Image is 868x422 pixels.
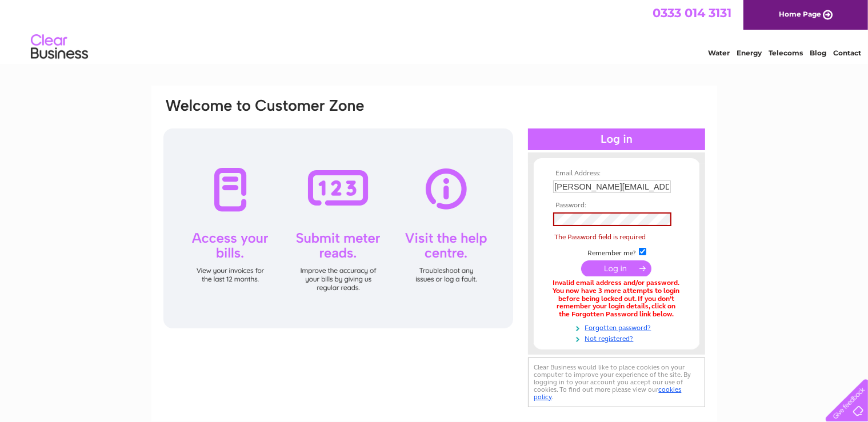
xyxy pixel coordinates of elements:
td: Remember me? [550,246,683,258]
div: Invalid email address and/or password. You now have 3 more attempts to login before being locked ... [553,279,680,319]
a: Not registered? [553,332,683,343]
div: Clear Business would like to place cookies on your computer to improve your experience of the sit... [528,357,705,407]
a: 0333 014 3131 [653,6,731,20]
img: logo.png [30,30,89,65]
a: Water [708,49,730,57]
div: Clear Business is a trading name of Verastar Limited (registered in [GEOGRAPHIC_DATA] No. 3667643... [165,6,705,55]
input: Submit [581,260,651,276]
span: The Password field is required [555,233,646,241]
th: Email Address: [550,170,683,178]
a: Telecoms [769,49,803,57]
a: Energy [737,49,762,57]
a: Forgotten password? [553,321,683,332]
a: Blog [810,49,826,57]
a: Contact [833,49,861,57]
th: Password: [550,202,683,210]
a: cookies policy [534,385,682,401]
